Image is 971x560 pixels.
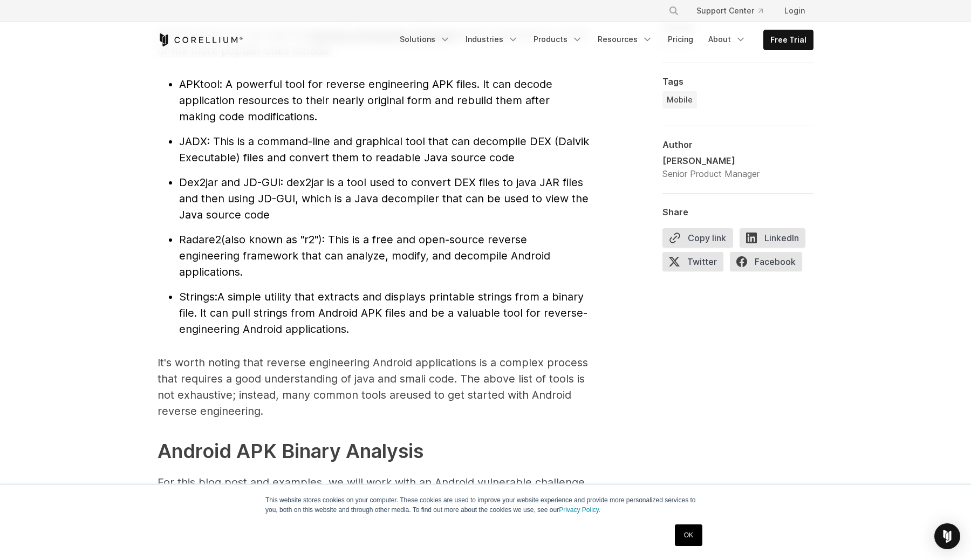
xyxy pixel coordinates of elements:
[179,135,589,164] span: : This is a command-line and graphical tool that can decompile DEX (Dalvik Executable) files and ...
[662,139,813,150] div: Author
[655,1,813,21] div: Navigation Menu
[233,388,406,401] span: ; instead, many common tools are
[179,78,220,91] span: APKtool
[662,167,760,180] div: Senior Product Manager
[265,495,706,515] p: This website stores cookies on your computer. These cookies are used to improve your website expe...
[730,252,802,271] span: Facebook
[740,228,812,252] a: LinkedIn
[702,30,753,49] a: About
[179,176,281,189] span: Dex2jar and JD-GUI
[667,94,693,105] span: Mobile
[179,233,550,278] span: (also known as "r2"): This is a free and open-source reverse engineering framework that can analy...
[179,135,207,148] span: JADX
[730,252,809,276] a: Facebook
[662,252,730,276] a: Twitter
[591,30,659,49] a: Resources
[764,30,813,50] a: Free Trial
[459,30,525,49] a: Industries
[662,207,813,217] div: Share
[661,30,700,49] a: Pricing
[662,76,813,87] div: Tags
[662,228,733,248] button: Copy link
[179,290,587,336] span: A simple utility that extracts and displays printable strings from a binary file. It can pull str...
[158,439,423,463] strong: Android APK Binary Analysis
[527,30,589,49] a: Products
[233,388,413,401] span: u
[179,290,217,303] span: Strings:
[662,154,760,167] div: [PERSON_NAME]
[158,354,589,419] p: It's worth noting that reverse engineering Android applications is a complex process that require...
[662,252,723,271] span: Twitter
[662,91,697,108] a: Mobile
[158,474,589,507] p: For this blog post and examples, we will work with an Android vulnerable challenge application pu...
[179,78,552,123] span: : A powerful tool for reverse engineering APK files. It can decode application resources to their...
[179,176,589,221] span: : dex2jar is a tool used to convert DEX files to java JAR files and then using JD-GUI, which is a...
[158,33,243,46] a: Corellium Home
[393,30,813,50] div: Navigation Menu
[776,1,813,21] a: Login
[179,233,221,246] span: Radare2
[688,1,771,21] a: Support Center
[664,1,683,21] button: Search
[393,30,457,49] a: Solutions
[934,523,960,549] div: Open Intercom Messenger
[675,524,702,546] a: OK
[559,506,600,514] a: Privacy Policy.
[740,228,805,248] span: LinkedIn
